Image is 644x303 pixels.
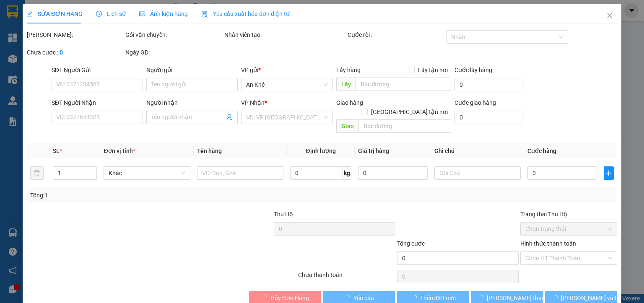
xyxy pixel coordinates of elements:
div: SĐT Người Gửi [52,65,143,75]
span: Lấy tận nơi [415,65,451,75]
span: Hủy Đơn Hàng [270,293,309,303]
button: delete [30,166,44,180]
span: [PERSON_NAME] thay đổi [487,293,554,303]
button: Close [598,4,621,28]
span: Đơn vị tính [104,148,135,154]
input: Dọc đường [358,119,451,133]
input: VD: Bàn, Ghế [197,166,283,180]
label: Cước lấy hàng [454,67,492,73]
span: Giao [336,119,358,133]
span: picture [139,11,145,17]
span: Chọn trạng thái [525,223,612,235]
span: loading [410,295,420,300]
input: Cước giao hàng [454,111,522,124]
span: Cước hàng [527,148,556,154]
th: Ghi chú [431,143,524,159]
div: Gói vận chuyển: [125,30,222,39]
span: SỬA ĐƠN HÀNG [27,10,83,17]
span: Giá trị hàng [358,148,389,154]
span: plus [604,170,613,176]
span: kg [343,166,351,180]
b: 0 [60,49,63,56]
span: Thu Hộ [273,211,293,218]
span: edit [27,11,33,17]
span: Giao hàng [336,99,363,106]
div: VP gửi [241,65,332,75]
span: Lấy hàng [336,67,360,73]
span: Ảnh kiện hàng [139,10,188,17]
span: loading [552,295,561,300]
div: Trạng thái Thu Hộ [520,210,617,219]
div: [PERSON_NAME]: [27,30,124,39]
div: Nhân viên tạo: [224,30,346,39]
div: Ngày GD: [125,48,222,57]
span: Lịch sử [96,10,126,17]
div: Người gửi [146,65,238,75]
span: loading [478,295,487,300]
label: Hình thức thanh toán [520,240,576,247]
input: Dọc đường [355,78,451,91]
div: Tổng: 1 [30,191,249,200]
span: Khác [109,167,185,179]
span: VP Nhận [241,99,265,106]
span: Lấy [336,78,355,91]
div: Người nhận [146,98,238,107]
span: An Khê [246,78,327,91]
span: [GEOGRAPHIC_DATA] tận nơi [368,107,451,117]
span: Tên hàng [197,148,222,154]
span: Yêu cầu xuất hóa đơn điện tử [201,10,290,17]
span: loading [344,295,353,300]
img: icon [201,11,208,18]
span: close [606,12,613,19]
span: Yêu cầu [353,293,374,303]
span: Thêm ĐH mới [420,293,455,303]
label: Cước giao hàng [454,99,496,106]
span: Định lượng [306,148,335,154]
input: Cước lấy hàng [454,78,522,91]
span: [PERSON_NAME] và In [561,293,620,303]
span: user-add [226,114,233,121]
button: plus [604,166,614,180]
div: Chưa thanh toán [297,270,396,285]
span: loading [261,295,270,300]
div: SĐT Người Nhận [52,98,143,107]
div: Cước rồi : [348,30,444,39]
span: Tổng cước [397,240,425,247]
span: SL [53,148,60,154]
div: Chưa cước : [27,48,124,57]
span: clock-circle [96,11,102,17]
input: Ghi Chú [434,166,521,180]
